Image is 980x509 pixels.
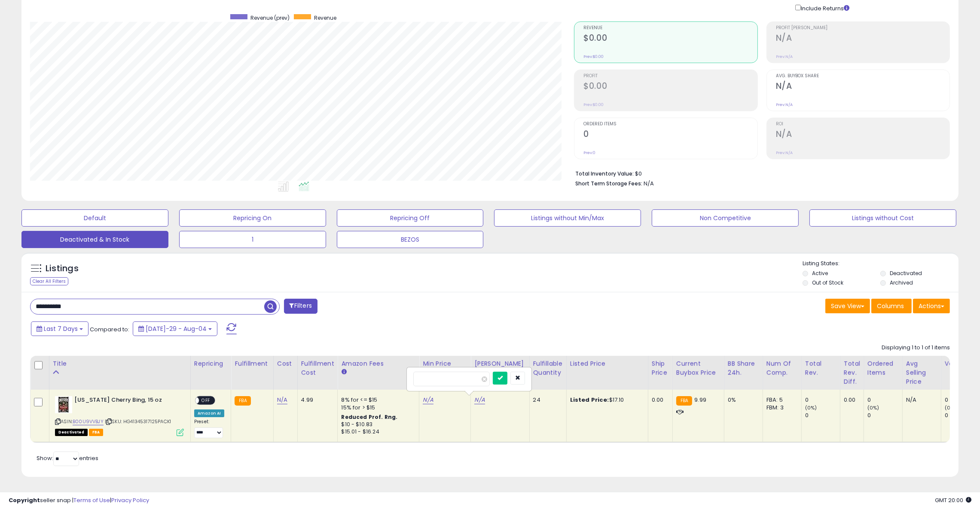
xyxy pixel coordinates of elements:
div: Fulfillment [235,359,269,368]
button: Non Competitive [652,209,799,227]
div: 4.99 [301,396,331,404]
div: seller snap | | [9,497,149,505]
div: Ordered Items [867,359,899,377]
button: Actions [913,299,950,313]
div: Cost [277,359,294,368]
button: [DATE]-29 - Aug-04 [133,321,217,336]
small: Prev: N/A [776,150,793,155]
span: ROI [776,122,949,127]
div: Fulfillable Quantity [533,359,563,377]
div: $10 - $10.83 [341,421,412,428]
b: Reduced Prof. Rng. [341,413,397,421]
a: N/A [423,396,433,404]
a: N/A [277,396,287,404]
div: Min Price [423,359,467,368]
b: Short Term Storage Fees: [575,180,642,187]
a: B00U9VVBJY [73,418,104,425]
button: Repricing On [179,209,326,227]
small: (0%) [805,404,817,411]
span: Profit [583,74,757,79]
div: FBM: 3 [766,404,795,412]
p: Listing States: [803,260,959,268]
div: 0.00 [652,396,666,404]
div: Num of Comp. [766,359,798,377]
div: 24 [533,396,560,404]
small: Prev: $0.00 [583,54,604,59]
div: Listed Price [570,359,644,368]
span: [DATE]-29 - Aug-04 [146,324,207,333]
span: N/A [644,179,654,188]
div: 0 [867,412,902,419]
img: 51i4RVpTgWL._SL40_.jpg [55,396,72,413]
div: Amazon AI [194,409,224,417]
h2: N/A [776,129,949,141]
div: 0 [945,396,980,404]
span: Revenue [314,14,336,21]
button: Default [21,209,168,227]
div: Displaying 1 to 1 of 1 items [882,344,950,352]
label: Active [812,270,828,277]
button: Listings without Min/Max [494,209,641,227]
div: 0 [805,412,840,419]
h2: 0 [583,129,757,141]
h2: $0.00 [583,81,757,93]
button: Repricing Off [337,209,484,227]
div: 0 [867,396,902,404]
span: Avg. Buybox Share [776,74,949,79]
div: FBA: 5 [766,396,795,404]
span: | SKU: HG41345317125PACK1 [105,418,171,425]
h5: Listings [46,263,79,275]
div: Preset: [194,419,224,438]
div: Total Rev. Diff. [844,359,860,386]
div: Velocity [945,359,976,368]
span: OFF [199,397,213,404]
span: FBA [89,429,104,436]
div: Amazon Fees [341,359,415,368]
small: FBA [676,396,692,406]
small: (0%) [867,404,879,411]
small: Prev: $0.00 [583,102,604,107]
span: Show: entries [37,454,98,462]
div: Current Buybox Price [676,359,720,377]
b: Total Inventory Value: [575,170,634,177]
span: Ordered Items [583,122,757,127]
button: 1 [179,231,326,248]
div: Fulfillment Cost [301,359,334,377]
div: Include Returns [789,3,860,13]
span: Last 7 Days [44,324,78,333]
span: Compared to: [90,325,129,333]
small: (0%) [945,404,957,411]
div: 8% for <= $15 [341,396,412,404]
a: Privacy Policy [111,496,149,504]
div: 15% for > $15 [341,404,412,412]
button: Listings without Cost [809,209,956,227]
span: All listings that are unavailable for purchase on Amazon for any reason other than out-of-stock [55,429,88,436]
button: Last 7 Days [31,321,89,336]
div: Clear All Filters [30,277,68,285]
small: FBA [235,396,250,406]
a: N/A [474,396,485,404]
div: 0% [728,396,756,404]
div: [PERSON_NAME] [474,359,525,368]
div: Total Rev. [805,359,837,377]
div: Repricing [194,359,227,368]
button: Filters [284,299,318,314]
div: N/A [906,396,934,404]
div: 0 [805,396,840,404]
div: Avg Selling Price [906,359,937,386]
div: Ship Price [652,359,669,377]
div: 0.00 [844,396,857,404]
small: Amazon Fees. [341,368,346,376]
span: 2025-08-12 20:00 GMT [935,496,971,504]
button: Deactivated & In Stock [21,231,168,248]
label: Archived [890,279,913,286]
span: Revenue [583,26,757,30]
div: $15.01 - $16.24 [341,428,412,436]
small: Prev: N/A [776,102,793,107]
button: Columns [871,299,912,313]
div: BB Share 24h. [728,359,759,377]
h2: N/A [776,33,949,45]
div: Title [53,359,187,368]
small: Prev: 0 [583,150,595,155]
span: Profit [PERSON_NAME] [776,26,949,30]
